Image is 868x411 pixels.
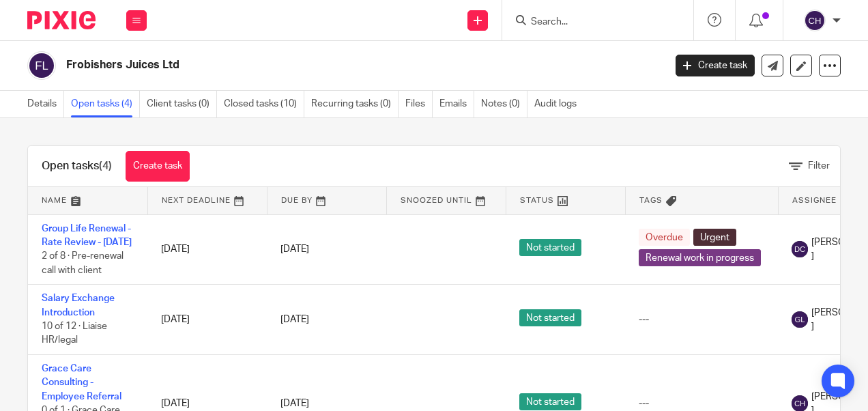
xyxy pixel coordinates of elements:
a: Client tasks (0) [147,91,217,117]
a: Files [405,91,433,117]
h1: Open tasks [42,159,112,173]
td: [DATE] [147,285,267,355]
span: Not started [519,393,581,410]
span: Filter [808,161,830,171]
a: Create task [676,55,755,76]
img: Pixie [27,11,96,29]
div: --- [639,313,764,326]
span: (4) [99,160,112,171]
span: Tags [639,197,663,204]
span: Status [520,197,554,204]
img: svg%3E [792,241,808,257]
a: Group Life Renewal - Rate Review - [DATE] [42,224,132,247]
a: Closed tasks (10) [224,91,304,117]
span: 2 of 8 · Pre-renewal call with client [42,251,124,275]
span: Not started [519,239,581,256]
span: [DATE] [280,244,309,254]
td: [DATE] [147,214,267,285]
a: Notes (0) [481,91,527,117]
a: Details [27,91,64,117]
img: svg%3E [792,311,808,328]
input: Search [530,16,652,29]
a: Create task [126,151,190,182]
img: svg%3E [27,51,56,80]
span: Overdue [639,229,690,246]
span: [DATE] [280,315,309,324]
div: --- [639,397,764,410]
a: Grace Care Consulting - Employee Referral [42,364,121,401]
span: [DATE] [280,399,309,408]
a: Open tasks (4) [71,91,140,117]
a: Salary Exchange Introduction [42,294,115,317]
h2: Frobishers Juices Ltd [66,58,537,72]
span: Renewal work in progress [639,249,761,266]
span: Not started [519,309,581,326]
span: 10 of 12 · Liaise HR/legal [42,322,107,345]
a: Emails [439,91,474,117]
img: svg%3E [804,10,826,31]
span: Snoozed Until [401,197,472,204]
a: Audit logs [534,91,583,117]
a: Recurring tasks (0) [311,91,399,117]
span: Urgent [693,229,736,246]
